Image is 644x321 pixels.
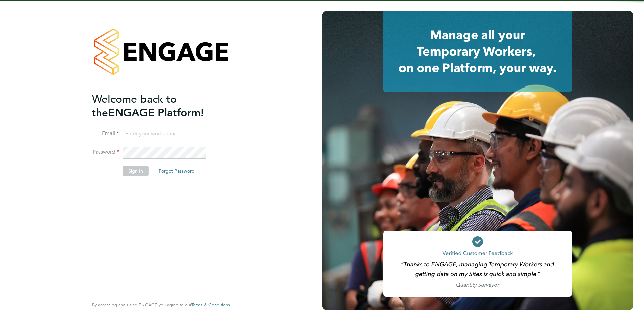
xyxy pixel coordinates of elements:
span: Welcome back to the [92,93,177,119]
h2: ENGAGE Platform! [92,92,223,120]
span: By accessing and using ENGAGE you agree to our [92,302,230,308]
label: Email [92,130,119,137]
input: Enter your work email... [123,128,206,140]
a: Terms & Conditions [191,302,230,308]
label: Password [92,149,119,156]
button: Sign In [123,166,149,176]
button: Forgot Password [153,166,200,176]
